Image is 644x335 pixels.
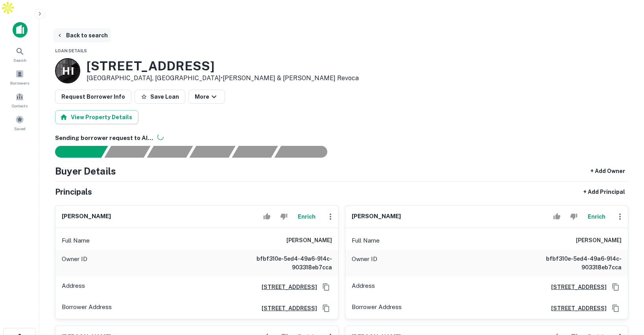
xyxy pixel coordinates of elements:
[135,90,185,104] button: Save Loan
[223,74,359,82] a: [PERSON_NAME] & [PERSON_NAME] Revoca
[294,209,319,225] button: Enrich
[2,112,37,133] a: Saved
[580,185,628,199] button: + Add Principal
[260,209,274,225] button: Accept
[605,272,644,310] iframe: Chat Widget
[55,134,628,143] h6: Sending borrower request to AI...
[62,254,87,272] p: Owner ID
[62,302,112,314] p: Borrower Address
[232,146,278,158] div: Principals found, still searching for contact information. This may take time...
[14,125,26,132] span: Saved
[277,209,291,225] button: Reject
[352,254,377,272] p: Owner ID
[62,63,73,79] p: H I
[545,304,607,313] a: [STREET_ADDRESS]
[255,304,317,313] a: [STREET_ADDRESS]
[527,254,622,272] h6: bfbf310e-5ed4-49a6-914c-903318eb7cca
[584,209,609,225] button: Enrich
[62,236,90,245] p: Full Name
[352,281,375,293] p: Address
[55,186,92,198] h5: Principals
[550,209,564,225] button: Accept
[54,28,111,42] button: Back to search
[320,281,332,293] button: Copy Address
[587,164,628,178] button: + Add Owner
[2,44,37,65] a: Search
[147,146,193,158] div: Documents found, AI parsing details...
[13,57,26,63] span: Search
[55,164,116,178] h4: Buyer Details
[2,66,37,88] a: Borrowers
[255,283,317,291] a: [STREET_ADDRESS]
[10,80,29,86] span: Borrowers
[352,302,402,314] p: Borrower Address
[2,89,37,110] a: Contacts
[576,236,622,245] h6: [PERSON_NAME]
[286,236,332,245] h6: [PERSON_NAME]
[320,302,332,314] button: Copy Address
[87,74,359,83] p: [GEOGRAPHIC_DATA], [GEOGRAPHIC_DATA] •
[567,209,581,225] button: Reject
[55,48,87,53] span: Loan Details
[189,146,235,158] div: Principals found, AI now looking for contact information...
[62,212,111,221] h6: [PERSON_NAME]
[352,212,401,221] h6: [PERSON_NAME]
[188,90,225,104] button: More
[46,146,105,158] div: Sending borrower request to AI...
[55,90,131,104] button: Request Borrower Info
[13,22,28,38] img: capitalize-icon.png
[275,146,337,158] div: AI fulfillment process complete.
[55,110,138,124] button: View Property Details
[545,283,607,291] a: [STREET_ADDRESS]
[62,281,85,293] p: Address
[12,103,28,109] span: Contacts
[104,146,150,158] div: Your request is received and processing...
[87,59,359,74] h3: [STREET_ADDRESS]
[352,236,380,245] p: Full Name
[238,254,332,272] h6: bfbf310e-5ed4-49a6-914c-903318eb7cca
